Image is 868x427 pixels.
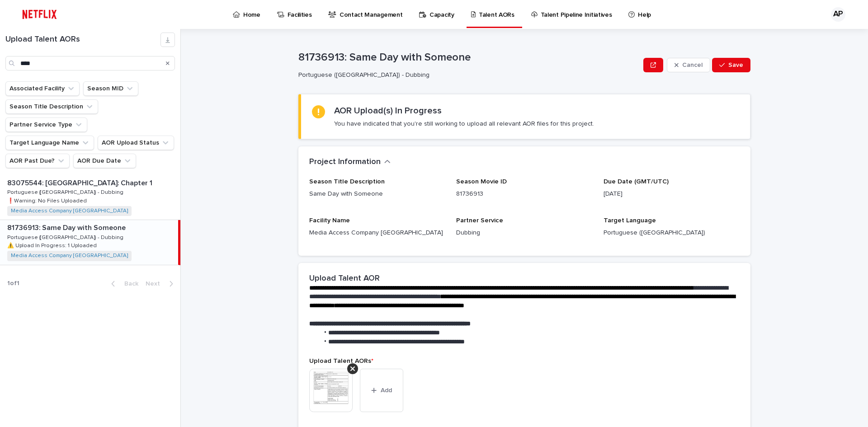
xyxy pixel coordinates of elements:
[334,120,594,128] p: You have indicated that you're still working to upload all relevant AOR files for this project.
[682,62,703,68] span: Cancel
[456,189,592,199] p: 81736913
[334,105,442,116] h2: AOR Upload(s) In Progress
[456,217,503,224] span: Partner Service
[18,5,61,23] img: ifQbXi3ZQGMSEF7WDB7W
[7,222,127,232] p: 81736913: Same Day with Someone
[604,228,740,238] p: Portuguese ([GEOGRAPHIC_DATA])
[73,154,136,168] button: AOR Due Date
[5,56,175,70] input: Search
[309,157,391,167] button: Project Information
[728,62,743,68] span: Save
[298,71,636,79] p: Portuguese ([GEOGRAPHIC_DATA]) - Dubbing
[104,280,142,288] button: Back
[298,51,640,64] p: 81736913: Same Day with Someone
[456,178,507,185] span: Season Movie ID
[604,178,669,185] span: Due Date (GMT/UTC)
[831,7,845,22] div: AP
[5,117,87,132] button: Partner Service Type
[712,58,750,72] button: Save
[5,99,98,114] button: Season Title Description
[309,157,381,167] h2: Project Information
[119,281,138,287] span: Back
[5,35,160,45] h1: Upload Talent AORs
[142,280,180,288] button: Next
[309,217,350,224] span: Facility Name
[309,274,380,284] h2: Upload Talent AOR
[7,233,125,241] p: Portuguese ([GEOGRAPHIC_DATA]) - Dubbing
[456,228,592,238] p: Dubbing
[604,217,656,224] span: Target Language
[309,228,445,238] p: Media Access Company [GEOGRAPHIC_DATA]
[7,188,125,196] p: Portuguese ([GEOGRAPHIC_DATA]) - Dubbing
[146,281,165,287] span: Next
[604,189,740,199] p: [DATE]
[5,136,94,150] button: Target Language Name
[11,208,128,214] a: Media Access Company [GEOGRAPHIC_DATA]
[7,177,154,188] p: 83075544: [GEOGRAPHIC_DATA]: Chapter 1
[309,178,385,185] span: Season Title Description
[381,387,392,394] span: Add
[98,136,174,150] button: AOR Upload Status
[309,358,373,364] span: Upload Talent AORs
[5,154,70,168] button: AOR Past Due?
[309,189,445,199] p: Same Day with Someone
[5,81,80,96] button: Associated Facility
[667,58,710,72] button: Cancel
[11,253,128,259] a: Media Access Company [GEOGRAPHIC_DATA]
[7,241,99,249] p: ⚠️ Upload In Progress: 1 Uploaded
[83,81,138,96] button: Season MID
[360,369,403,412] button: Add
[7,196,89,204] p: ❗️Warning: No Files Uploaded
